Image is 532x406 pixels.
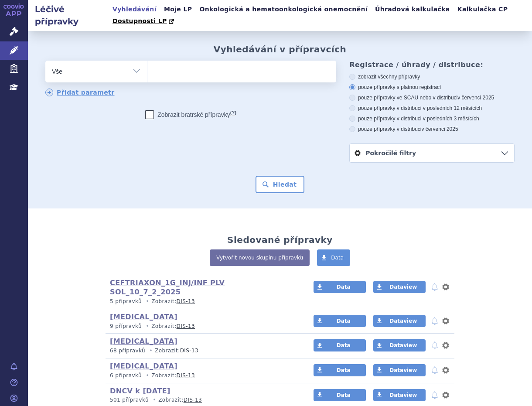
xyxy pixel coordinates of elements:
a: DIS-13 [177,323,195,329]
a: Dostupnosti LP [110,15,178,27]
p: Zobrazit: [110,298,297,305]
a: DIS-13 [177,372,195,379]
button: nastavení [441,282,450,292]
span: Dataview [389,367,417,373]
a: [MEDICAL_DATA] [110,362,177,370]
a: DIS-13 [184,397,202,403]
button: notifikace [430,316,439,326]
i: • [143,323,151,330]
label: Zobrazit bratrské přípravky [145,110,236,119]
button: Hledat [256,176,305,193]
span: Data [337,367,351,373]
a: Dataview [373,281,426,293]
span: Data [337,392,351,398]
span: v červenci 2025 [422,126,458,132]
h2: Sledované přípravky [227,235,333,245]
a: Vyhledávání [110,3,159,15]
a: Vytvořit novou skupinu přípravků [210,249,310,266]
span: 6 přípravků [110,372,142,379]
a: Data [314,364,366,376]
span: Data [331,255,344,261]
i: • [143,298,151,305]
span: 68 přípravků [110,348,145,354]
a: CEFTRIAXON_1G_INJ/INF PLV SOL_10_7_2_2025 [110,279,225,296]
button: notifikace [430,282,439,292]
span: 9 přípravků [110,323,142,329]
span: Dataview [389,342,417,348]
p: Zobrazit: [110,347,297,355]
a: Kalkulačka CP [455,3,511,15]
label: pouze přípravky ve SCAU nebo v distribuci [349,94,515,101]
a: DIS-13 [180,348,198,354]
a: Data [314,389,366,401]
button: nastavení [441,390,450,400]
button: notifikace [430,390,439,400]
h2: Vyhledávání v přípravcích [214,44,347,55]
p: Zobrazit: [110,396,297,404]
a: DNCV k [DATE] [110,387,171,395]
span: v červenci 2025 [457,95,494,101]
a: Pokročilé filtry [350,144,514,162]
a: Dataview [373,389,426,401]
span: Dostupnosti LP [113,17,167,24]
label: pouze přípravky v distribuci [349,126,515,133]
label: pouze přípravky s platnou registrací [349,84,515,91]
a: DIS-13 [177,298,195,304]
a: Moje LP [161,3,194,15]
span: Dataview [389,284,417,290]
i: • [147,347,155,355]
a: [MEDICAL_DATA] [110,313,177,321]
a: Dataview [373,315,426,327]
label: pouze přípravky v distribuci v posledních 3 měsících [349,115,515,122]
span: Dataview [389,392,417,398]
a: [MEDICAL_DATA] [110,337,177,345]
span: Data [337,318,351,324]
h2: Léčivé přípravky [28,3,110,27]
span: Data [337,342,351,348]
a: Přidat parametr [45,89,115,96]
button: nastavení [441,316,450,326]
p: Zobrazit: [110,372,297,379]
span: Data [337,284,351,290]
label: zobrazit všechny přípravky [349,73,515,80]
a: Dataview [373,339,426,351]
a: Dataview [373,364,426,376]
span: 501 přípravků [110,397,149,403]
button: notifikace [430,365,439,375]
abbr: (?) [230,110,236,116]
span: Dataview [389,318,417,324]
button: nastavení [441,340,450,351]
i: • [143,372,151,379]
p: Zobrazit: [110,323,297,330]
a: Úhradová kalkulačka [372,3,453,15]
a: Data [314,339,366,351]
a: Onkologická a hematoonkologická onemocnění [197,3,370,15]
span: 5 přípravků [110,298,142,304]
label: pouze přípravky v distribuci v posledních 12 měsících [349,105,515,112]
a: Data [317,249,350,266]
a: Data [314,281,366,293]
i: • [150,396,158,404]
h3: Registrace / úhrady / distribuce: [349,61,515,69]
button: notifikace [430,340,439,351]
a: Data [314,315,366,327]
button: nastavení [441,365,450,375]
